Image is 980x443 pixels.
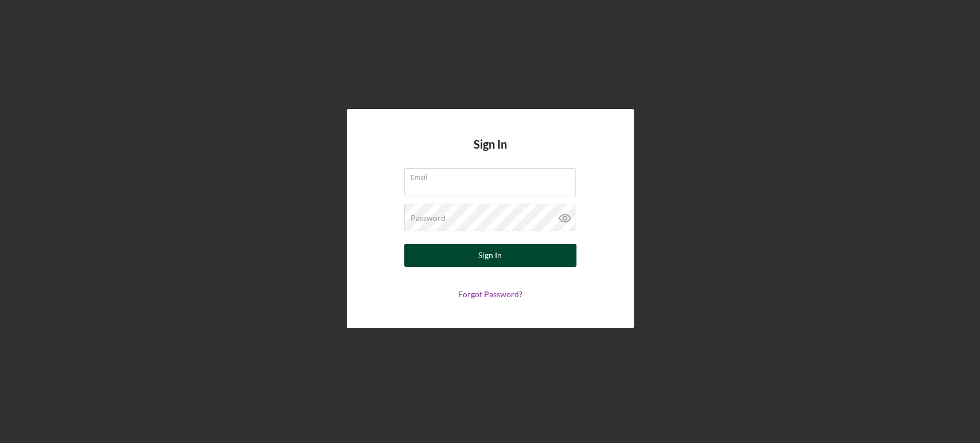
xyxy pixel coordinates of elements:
[474,138,507,168] h4: Sign In
[404,244,576,267] button: Sign In
[458,289,522,299] a: Forgot Password?
[478,244,502,267] div: Sign In
[410,169,576,181] label: Email
[410,213,446,223] label: Password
